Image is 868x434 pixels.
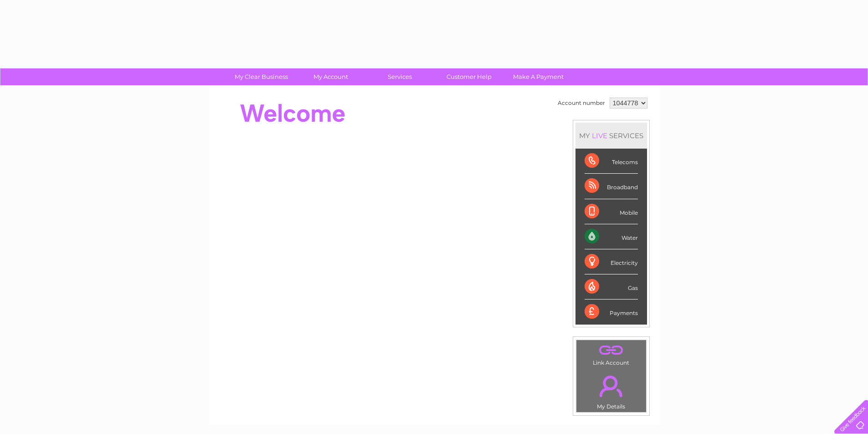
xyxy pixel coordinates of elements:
a: . [579,342,644,358]
td: Link Account [576,340,647,368]
div: Telecoms [585,149,638,174]
div: Electricity [585,249,638,274]
a: Make A Payment [501,68,576,85]
div: Water [585,224,638,249]
div: Payments [585,300,638,324]
div: Gas [585,274,638,300]
td: Account number [555,95,607,111]
div: Mobile [585,199,638,224]
td: My Details [576,368,647,413]
a: Services [362,68,437,85]
a: . [579,370,644,402]
a: Customer Help [431,68,507,85]
a: My Account [293,68,368,85]
div: LIVE [590,131,609,140]
div: Broadband [585,174,638,199]
div: MY SERVICES [575,123,647,149]
a: My Clear Business [224,68,299,85]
